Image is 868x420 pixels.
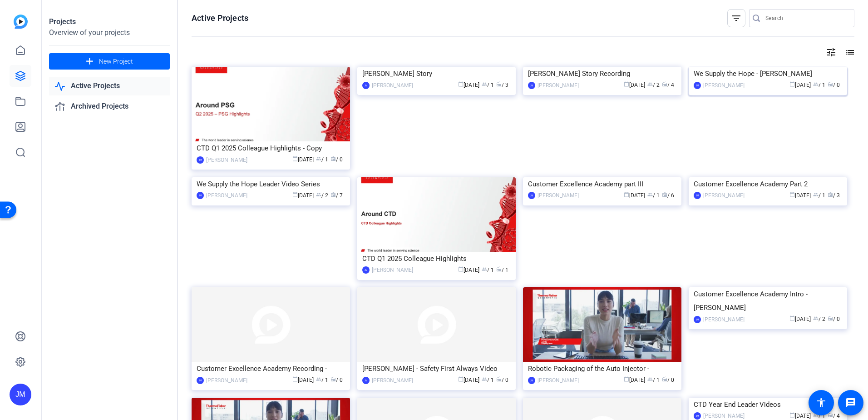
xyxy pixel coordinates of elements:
div: [PERSON_NAME] Story [362,67,511,80]
span: / 0 [828,316,840,322]
span: / 1 [482,377,494,383]
div: [PERSON_NAME] [703,191,745,200]
span: [DATE] [458,377,479,383]
span: calendar_today [458,81,464,87]
div: JM [694,192,701,199]
div: [PERSON_NAME] [703,315,745,324]
h1: Active Projects [192,13,248,24]
span: [DATE] [789,192,811,199]
span: [DATE] [789,82,811,88]
span: / 0 [330,156,343,163]
span: radio [662,192,667,197]
div: [PERSON_NAME] [538,81,579,90]
span: calendar_today [789,412,795,418]
mat-icon: message [845,397,856,408]
div: [PERSON_NAME] [372,265,413,275]
div: Customer Excellence Academy Part 2 [694,177,842,191]
span: radio [330,376,336,382]
div: [PERSON_NAME] [372,81,413,90]
div: JM [197,377,204,384]
div: [PERSON_NAME] [538,376,579,385]
div: We Supply the Hope - [PERSON_NAME] [694,67,842,80]
span: [DATE] [458,267,479,273]
span: calendar_today [624,81,629,87]
span: group [482,81,487,87]
span: / 4 [662,82,674,88]
div: JM [362,377,370,384]
span: / 1 [316,156,328,163]
div: [PERSON_NAME] [703,81,745,90]
div: JM [362,266,370,274]
span: / 0 [496,377,508,383]
span: group [813,192,819,197]
span: calendar_today [458,376,464,382]
span: radio [496,81,502,87]
span: / 2 [813,316,825,322]
span: group [647,376,653,382]
a: Archived Projects [49,97,170,116]
span: radio [828,315,833,321]
span: calendar_today [624,376,629,382]
div: Projects [49,16,170,27]
span: group [316,156,321,161]
span: / 1 [647,192,660,199]
mat-icon: add [84,56,95,67]
span: / 1 [813,192,825,199]
div: CTD Q1 2025 Colleague Highlights [362,252,511,265]
div: We Supply the Hope Leader Video Series [197,177,345,191]
span: [DATE] [624,82,645,88]
span: [DATE] [458,82,479,88]
span: group [316,192,321,197]
span: / 1 [813,82,825,88]
span: [DATE] [624,192,645,199]
mat-icon: filter_list [731,13,742,24]
span: [DATE] [292,156,314,163]
span: / 3 [828,192,840,199]
span: / 0 [330,377,343,383]
img: blue-gradient.svg [14,15,28,29]
span: radio [662,376,667,382]
span: [DATE] [789,413,811,419]
span: / 1 [316,377,328,383]
mat-icon: tune [826,47,837,58]
mat-icon: accessibility [816,397,827,408]
span: group [813,315,819,321]
div: [PERSON_NAME] - Safety First Always Video [362,362,511,375]
div: [PERSON_NAME] [372,376,413,385]
div: JM [197,192,204,199]
span: radio [330,192,336,197]
div: CTD Q1 2025 Colleague Highlights - Copy [197,141,345,155]
span: / 1 [813,413,825,419]
span: / 7 [330,192,343,199]
input: Search [765,13,847,24]
div: Customer Excellence Academy Intro - [PERSON_NAME] [694,287,842,315]
span: group [482,266,487,272]
span: [DATE] [624,377,645,383]
span: calendar_today [292,156,298,161]
span: radio [828,81,833,87]
span: / 1 [482,82,494,88]
span: radio [662,81,667,87]
span: group [316,376,321,382]
span: calendar_today [789,315,795,321]
span: / 3 [496,82,508,88]
span: group [482,376,487,382]
div: JM [694,82,701,89]
span: radio [496,266,502,272]
span: group [647,192,653,197]
span: calendar_today [292,192,298,197]
div: [PERSON_NAME] [206,155,247,165]
span: calendar_today [624,192,629,197]
span: / 2 [316,192,328,199]
span: / 1 [482,267,494,273]
span: [DATE] [789,316,811,322]
span: / 6 [662,192,674,199]
span: group [813,81,819,87]
div: JM [10,384,31,405]
span: / 2 [647,82,660,88]
button: New Project [49,53,170,70]
span: radio [828,192,833,197]
div: JM [694,316,701,323]
span: / 1 [647,377,660,383]
a: Active Projects [49,77,170,95]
